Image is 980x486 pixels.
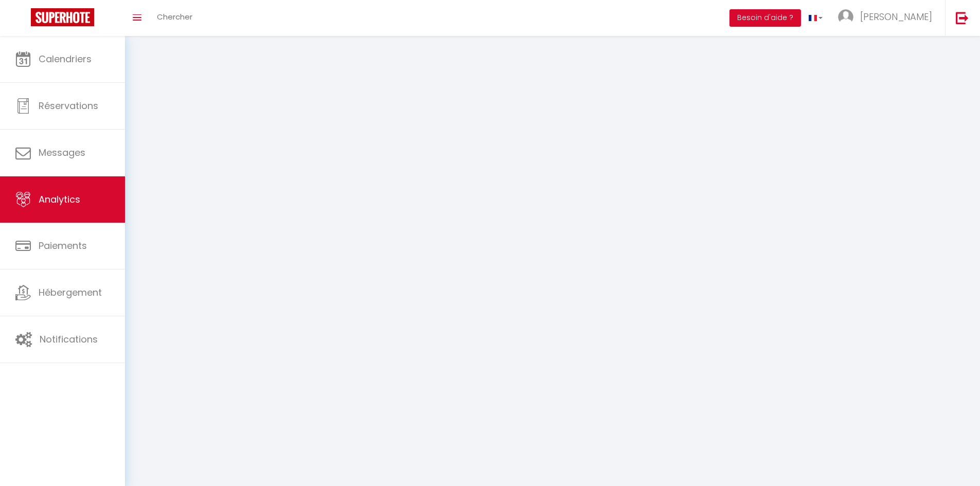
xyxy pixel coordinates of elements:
[39,239,87,252] span: Paiements
[860,10,932,23] span: [PERSON_NAME]
[39,193,80,206] span: Analytics
[838,9,853,25] img: ...
[31,8,94,26] img: Super Booking
[39,99,98,112] span: Réservations
[39,286,102,299] span: Hébergement
[40,333,98,346] span: Notifications
[157,11,192,22] span: Chercher
[936,440,972,478] iframe: Chat
[729,9,801,27] button: Besoin d'aide ?
[39,52,92,65] span: Calendriers
[39,146,85,159] span: Messages
[956,11,969,24] img: logout
[8,4,39,35] button: Ouvrir le widget de chat LiveChat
